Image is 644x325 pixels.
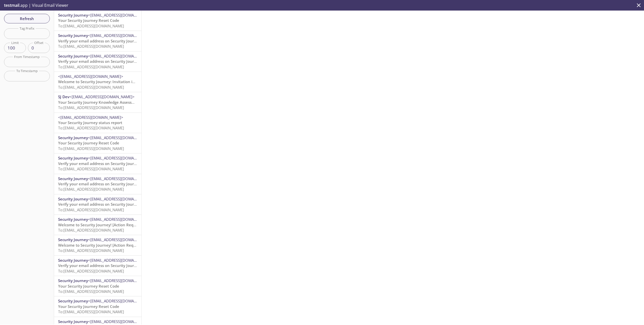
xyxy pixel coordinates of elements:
span: <[EMAIL_ADDRESS][DOMAIN_NAME]> [88,298,153,303]
span: To: [EMAIL_ADDRESS][DOMAIN_NAME] [58,228,124,233]
span: Security Journey [58,298,88,303]
div: Security Journey<[EMAIL_ADDRESS][DOMAIN_NAME]>Verify your email address on Security JourneyTo:[EM... [54,174,141,194]
button: Refresh [4,14,50,23]
span: To: [EMAIL_ADDRESS][DOMAIN_NAME] [58,125,124,130]
span: <[EMAIL_ADDRESS][DOMAIN_NAME]> [88,217,153,222]
div: Security Journey<[EMAIL_ADDRESS][DOMAIN_NAME]>Welcome to Security Journey! [Action Required]To:[E... [54,235,141,255]
span: <[EMAIL_ADDRESS][DOMAIN_NAME]> [69,94,135,99]
div: Security Journey<[EMAIL_ADDRESS][DOMAIN_NAME]>Welcome to Security Journey! [Action Required]To:[E... [54,215,141,235]
span: To: [EMAIL_ADDRESS][DOMAIN_NAME] [58,44,124,49]
span: <[EMAIL_ADDRESS][DOMAIN_NAME]> [88,237,153,242]
span: Your Security Journey Reset Code [58,140,119,145]
span: Welcome to Security Journey: Invitation instructions [58,79,153,84]
div: Security Journey<[EMAIL_ADDRESS][DOMAIN_NAME]>Your Security Journey Reset CodeTo:[EMAIL_ADDRESS][... [54,276,141,296]
span: To: [EMAIL_ADDRESS][DOMAIN_NAME] [58,309,124,314]
div: Security Journey<[EMAIL_ADDRESS][DOMAIN_NAME]>Verify your email address on Security JourneyTo:[EM... [54,31,141,51]
div: <[EMAIL_ADDRESS][DOMAIN_NAME]>Welcome to Security Journey: Invitation instructionsTo:[EMAIL_ADDRE... [54,72,141,92]
div: Security Journey<[EMAIL_ADDRESS][DOMAIN_NAME]>Verify your email address on Security JourneyTo:[EM... [54,153,141,174]
span: To: [EMAIL_ADDRESS][DOMAIN_NAME] [58,64,124,69]
span: Security Journey [58,217,88,222]
span: testmail [4,3,19,8]
span: Verify your email address on Security Journey [58,263,141,268]
div: SJ Dev<[EMAIL_ADDRESS][DOMAIN_NAME]>Your Security Journey Knowledge Assessment is WaitingTo:[EMAI... [54,92,141,112]
div: Security Journey<[EMAIL_ADDRESS][DOMAIN_NAME]>Verify your email address on Security JourneyTo:[EM... [54,51,141,72]
span: To: [EMAIL_ADDRESS][DOMAIN_NAME] [58,248,124,253]
span: To: [EMAIL_ADDRESS][DOMAIN_NAME] [58,105,124,110]
span: To: [EMAIL_ADDRESS][DOMAIN_NAME] [58,268,124,274]
div: Security Journey<[EMAIL_ADDRESS][DOMAIN_NAME]>Verify your email address on Security JourneyTo:[EM... [54,256,141,276]
span: To: [EMAIL_ADDRESS][DOMAIN_NAME] [58,85,124,90]
span: <[EMAIL_ADDRESS][DOMAIN_NAME]> [88,176,153,181]
span: <[EMAIL_ADDRESS][DOMAIN_NAME]> [58,115,123,120]
span: Security Journey [58,53,88,59]
div: Security Journey<[EMAIL_ADDRESS][DOMAIN_NAME]>Verify your email address on Security JourneyTo:[EM... [54,194,141,214]
span: To: [EMAIL_ADDRESS][DOMAIN_NAME] [58,289,124,294]
span: Your Security Journey Reset Code [58,304,119,309]
span: <[EMAIL_ADDRESS][DOMAIN_NAME]> [88,319,153,324]
span: Verify your email address on Security Journey [58,59,141,64]
div: Security Journey<[EMAIL_ADDRESS][DOMAIN_NAME]>Your Security Journey Reset CodeTo:[EMAIL_ADDRESS][... [54,133,141,153]
span: Security Journey [58,155,88,160]
span: Security Journey [58,13,88,18]
span: <[EMAIL_ADDRESS][DOMAIN_NAME]> [88,13,153,18]
span: SJ Dev [58,94,69,99]
span: Your Security Journey Reset Code [58,18,119,23]
span: Verify your email address on Security Journey [58,181,141,186]
span: <[EMAIL_ADDRESS][DOMAIN_NAME]> [88,155,153,160]
span: To: [EMAIL_ADDRESS][DOMAIN_NAME] [58,23,124,28]
span: Your Security Journey Reset Code [58,284,119,289]
span: Security Journey [58,176,88,181]
span: Security Journey [58,258,88,263]
div: <[EMAIL_ADDRESS][DOMAIN_NAME]>Your Security Journey status reportTo:[EMAIL_ADDRESS][DOMAIN_NAME] [54,113,141,133]
span: Security Journey [58,135,88,140]
span: Refresh [8,15,46,22]
span: Verify your email address on Security Journey [58,38,141,43]
span: <[EMAIL_ADDRESS][DOMAIN_NAME]> [88,135,153,140]
span: Security Journey [58,278,88,283]
span: Verify your email address on Security Journey [58,161,141,166]
span: <[EMAIL_ADDRESS][DOMAIN_NAME]> [88,33,153,38]
span: Verify your email address on Security Journey [58,202,141,207]
span: Your Security Journey status report [58,120,122,125]
span: <[EMAIL_ADDRESS][DOMAIN_NAME]> [88,278,153,283]
span: <[EMAIL_ADDRESS][DOMAIN_NAME]> [88,258,153,263]
span: <[EMAIL_ADDRESS][DOMAIN_NAME]> [88,196,153,201]
div: Security Journey<[EMAIL_ADDRESS][DOMAIN_NAME]>Your Security Journey Reset CodeTo:[EMAIL_ADDRESS][... [54,11,141,31]
span: Welcome to Security Journey! [Action Required] [58,243,144,248]
span: To: [EMAIL_ADDRESS][DOMAIN_NAME] [58,166,124,171]
span: <[EMAIL_ADDRESS][DOMAIN_NAME]> [58,74,123,79]
span: Security Journey [58,196,88,201]
span: Your Security Journey Knowledge Assessment is Waiting [58,100,160,105]
div: Security Journey<[EMAIL_ADDRESS][DOMAIN_NAME]>Your Security Journey Reset CodeTo:[EMAIL_ADDRESS][... [54,296,141,316]
span: Security Journey [58,319,88,324]
span: Security Journey [58,237,88,242]
span: <[EMAIL_ADDRESS][DOMAIN_NAME]> [88,53,153,59]
span: To: [EMAIL_ADDRESS][DOMAIN_NAME] [58,187,124,192]
span: To: [EMAIL_ADDRESS][DOMAIN_NAME] [58,207,124,212]
span: To: [EMAIL_ADDRESS][DOMAIN_NAME] [58,146,124,151]
span: Security Journey [58,33,88,38]
span: Welcome to Security Journey! [Action Required] [58,222,144,227]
